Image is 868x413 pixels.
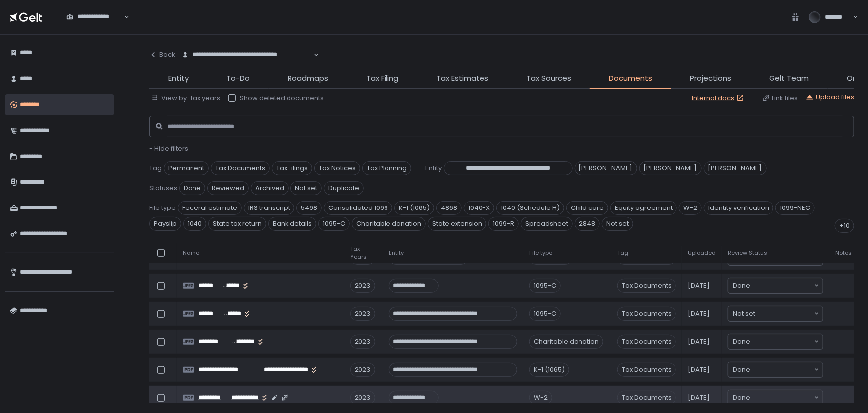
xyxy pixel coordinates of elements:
[609,73,652,84] span: Documents
[617,363,676,377] span: Tax Documents
[617,391,676,405] span: Tax Documents
[690,73,731,84] span: Projections
[639,161,702,175] span: [PERSON_NAME]
[324,181,364,195] span: Duplicate
[182,59,313,69] input: Search for option
[350,307,375,321] div: 2023
[389,249,404,257] span: Entity
[428,217,486,231] span: State extension
[688,249,716,257] span: Uploaded
[211,161,270,175] span: Tax Documents
[602,217,633,231] span: Not set
[733,281,750,291] span: Done
[350,363,375,377] div: 2023
[775,201,815,215] span: 1099-NEC
[179,181,205,195] span: Done
[149,184,177,193] span: Statuses
[529,363,569,377] div: K-1 (1065)
[436,73,488,84] span: Tax Estimates
[617,249,628,257] span: Tag
[436,201,462,215] span: 4868
[149,50,175,59] div: Back
[688,365,710,374] span: [DATE]
[575,217,600,231] span: 2848
[704,161,767,175] span: [PERSON_NAME]
[733,309,755,319] span: Not set
[464,201,494,215] span: 1040-X
[733,393,750,403] span: Done
[251,181,289,195] span: Archived
[835,219,854,233] div: +10
[208,217,266,231] span: State tax return
[769,73,809,84] span: Gelt Team
[733,337,750,347] span: Done
[318,217,350,231] span: 1095-C
[290,181,322,195] span: Not set
[733,365,750,375] span: Done
[529,249,552,257] span: File type
[688,393,710,402] span: [DATE]
[750,337,813,347] input: Search for option
[296,201,322,215] span: 5498
[314,161,360,175] span: Tax Notices
[496,201,564,215] span: 1040 (Schedule H)
[149,144,188,153] button: - Hide filters
[762,94,798,103] button: Link files
[244,201,294,215] span: IRS transcript
[575,161,637,175] span: [PERSON_NAME]
[207,181,249,195] span: Reviewed
[728,362,823,377] div: Search for option
[529,279,561,293] div: 1095-C
[728,249,767,257] span: Review Status
[288,73,328,84] span: Roadmaps
[755,309,813,319] input: Search for option
[692,94,746,103] a: Internal docs
[168,73,189,84] span: Entity
[178,201,242,215] span: Federal estimate
[526,73,571,84] span: Tax Sources
[175,45,319,66] div: Search for option
[394,201,434,215] span: K-1 (1065)
[529,391,552,405] div: W-2
[164,161,209,175] span: Permanent
[272,161,312,175] span: Tax Filings
[183,217,206,231] span: 1040
[151,94,220,103] button: View by: Tax years
[617,279,676,293] span: Tax Documents
[617,307,676,321] span: Tax Documents
[750,281,813,291] input: Search for option
[362,161,411,175] span: Tax Planning
[688,337,710,346] span: [DATE]
[366,73,398,84] span: Tax Filing
[149,217,181,231] span: Payslip
[617,335,676,349] span: Tax Documents
[566,201,608,215] span: Child care
[750,393,813,403] input: Search for option
[529,307,561,321] div: 1095-C
[728,278,823,293] div: Search for option
[488,217,519,231] span: 1099-R
[352,217,426,231] span: Charitable donation
[728,306,823,321] div: Search for option
[149,45,175,65] button: Back
[688,281,710,290] span: [DATE]
[728,334,823,349] div: Search for option
[679,201,702,215] span: W-2
[350,245,377,260] span: Tax Years
[149,204,176,212] span: File type
[521,217,573,231] span: Spreadsheet
[60,7,129,28] div: Search for option
[66,21,123,31] input: Search for option
[610,201,677,215] span: Equity agreement
[226,73,250,84] span: To-Do
[268,217,316,231] span: Bank details
[149,164,162,173] span: Tag
[350,279,375,293] div: 2023
[806,93,854,102] button: Upload files
[183,249,199,257] span: Name
[324,201,392,215] span: Consolidated 1099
